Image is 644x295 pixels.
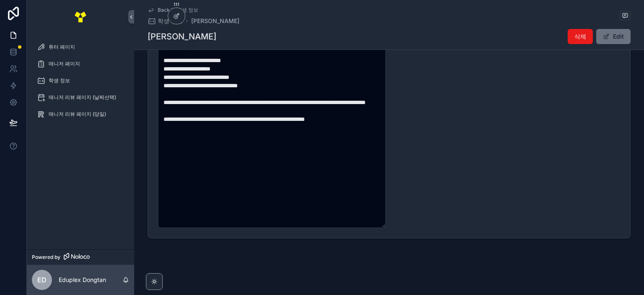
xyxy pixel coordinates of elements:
[37,275,47,285] span: ED
[32,56,129,71] a: 매니저 페이지
[574,32,586,41] span: 삭제
[27,34,134,133] div: scrollable content
[74,10,87,23] img: App logo
[158,7,198,13] span: Back to 학생 정보
[148,17,183,25] a: 학생 정보
[568,29,593,44] button: 삭제
[59,276,106,284] p: Eduplex Dongtan
[596,29,631,44] button: Edit
[49,111,106,117] span: 매니저 리뷰 페이지 (당일)
[191,17,239,25] a: [PERSON_NAME]
[32,90,129,105] a: 매니저 리뷰 페이지 (날짜선택)
[49,44,75,50] span: 튜터 페이지
[27,249,134,265] a: Powered by
[49,94,116,101] span: 매니저 리뷰 페이지 (날짜선택)
[32,73,129,88] a: 학생 정보
[49,77,70,84] span: 학생 정보
[32,39,129,55] a: 튜터 페이지
[158,17,183,25] span: 학생 정보
[148,7,198,13] a: Back to 학생 정보
[49,60,80,67] span: 매니저 페이지
[148,31,216,42] h1: [PERSON_NAME]
[32,107,129,122] a: 매니저 리뷰 페이지 (당일)
[32,254,60,261] span: Powered by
